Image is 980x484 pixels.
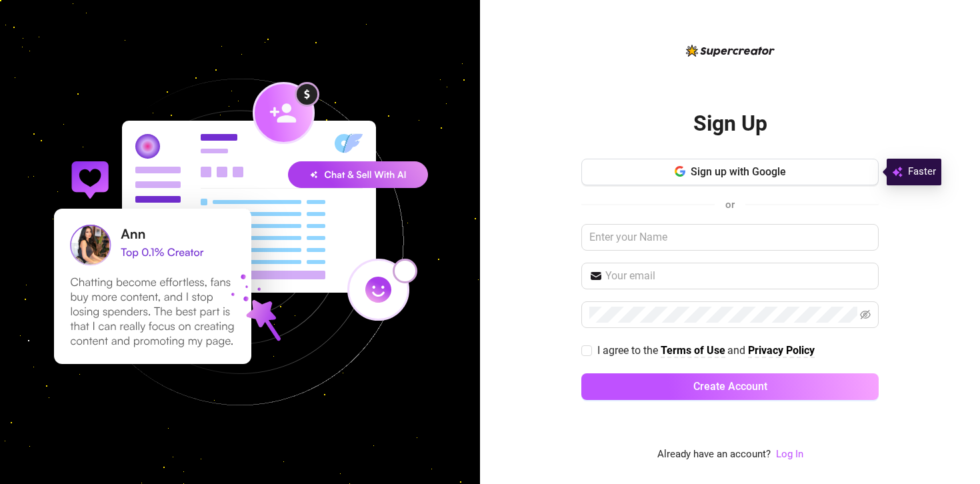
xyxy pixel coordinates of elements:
img: svg%3e [892,164,903,180]
button: Sign up with Google [581,159,879,185]
input: Your email [605,268,871,284]
span: I agree to the [597,344,661,357]
input: Enter your Name [581,224,879,251]
span: or [725,199,735,211]
img: logo-BBDzfeDw.svg [686,45,775,57]
span: Faster [908,164,936,180]
span: eye-invisible [860,309,871,320]
a: Log In [776,447,803,463]
a: Privacy Policy [748,344,815,358]
span: Sign up with Google [691,165,786,178]
img: signup-background-D0MIrEPF.svg [9,11,471,473]
button: Create Account [581,373,879,400]
strong: Terms of Use [661,344,725,357]
strong: Privacy Policy [748,344,815,357]
span: and [727,344,748,357]
a: Log In [776,448,803,460]
a: Terms of Use [661,344,725,358]
span: Create Account [693,380,767,393]
h2: Sign Up [693,110,767,137]
span: Already have an account? [657,447,771,463]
